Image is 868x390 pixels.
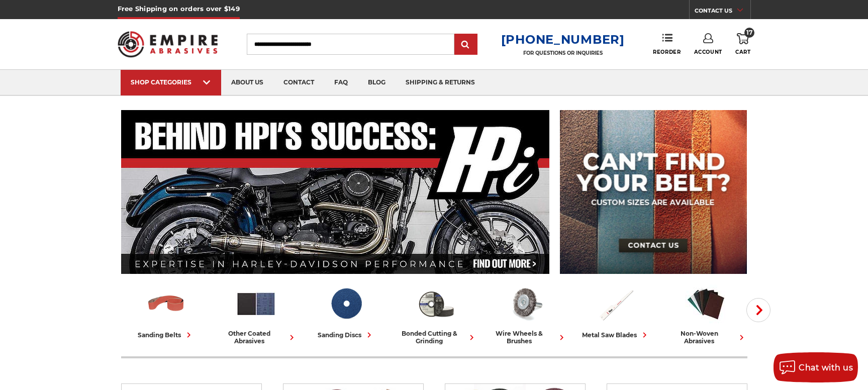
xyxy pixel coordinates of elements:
a: wire wheels & brushes [485,283,567,345]
img: Banner for an interview featuring Horsepower Inc who makes Harley performance upgrades featured o... [121,110,550,274]
span: Cart [735,49,750,55]
input: Submit [456,35,476,55]
span: Reorder [653,49,681,55]
div: non-woven abrasives [665,330,747,345]
a: CONTACT US [695,5,750,19]
span: Account [694,49,722,55]
a: 17 Cart [735,33,750,55]
img: Sanding Discs [325,283,367,325]
div: SHOP CATEGORIES [131,78,211,86]
a: [PHONE_NUMBER] [501,32,625,47]
div: metal saw blades [582,330,650,340]
a: blog [358,70,396,95]
a: metal saw blades [575,283,657,340]
a: sanding discs [305,283,387,340]
img: Non-woven Abrasives [685,283,727,325]
a: contact [273,70,324,95]
img: Sanding Belts [145,283,187,325]
img: promo banner for custom belts. [560,110,747,274]
a: non-woven abrasives [665,283,747,345]
div: sanding discs [318,330,374,340]
a: other coated abrasives [215,283,297,345]
a: shipping & returns [396,70,485,95]
p: FOR QUESTIONS OR INQUIRIES [501,50,625,56]
span: 17 [744,28,754,38]
div: wire wheels & brushes [485,330,567,345]
a: sanding belts [125,283,207,340]
div: bonded cutting & grinding [395,330,477,345]
a: about us [221,70,273,95]
img: Metal Saw Blades [595,283,637,325]
div: sanding belts [138,330,194,340]
a: Reorder [653,33,681,55]
div: other coated abrasives [215,330,297,345]
span: Chat with us [799,363,853,372]
button: Chat with us [774,352,858,382]
img: Bonded Cutting & Grinding [415,283,457,325]
a: faq [324,70,358,95]
a: bonded cutting & grinding [395,283,477,345]
img: Empire Abrasives [118,25,218,64]
button: Next [746,298,770,322]
img: Wire Wheels & Brushes [505,283,547,325]
img: Other Coated Abrasives [235,283,277,325]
